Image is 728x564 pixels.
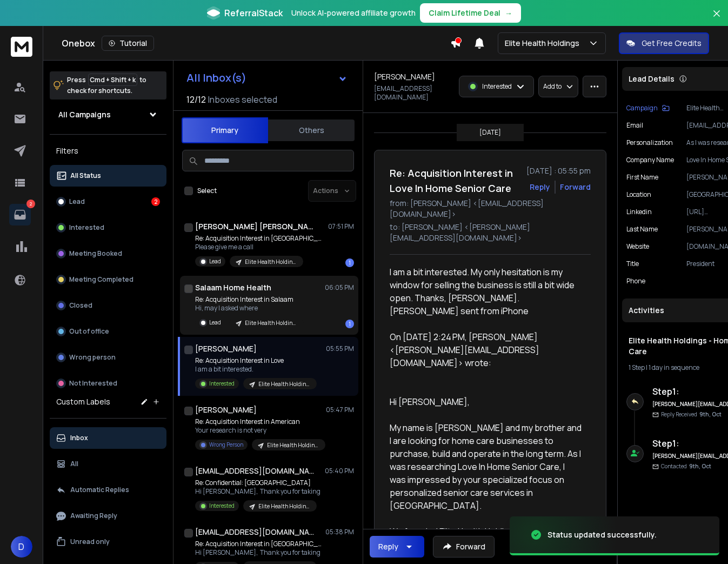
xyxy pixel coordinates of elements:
[195,548,325,557] p: Hi [PERSON_NAME], Thank you for taking
[26,200,35,208] p: 2
[626,260,639,268] p: title
[325,467,354,475] p: 05:40 PM
[195,234,325,243] p: Re: Acquisition Interest in [GEOGRAPHIC_DATA]
[50,427,166,449] button: Inbox
[326,344,354,353] p: 05:55 PM
[70,171,101,180] p: All Status
[370,536,424,558] button: Reply
[258,502,310,510] p: Elite Health Holdings - Home Care
[50,531,166,553] button: Unread only
[649,363,699,372] span: 1 day in sequence
[195,417,325,426] p: Re: Acquisition Interest in American
[50,479,166,501] button: Automatic Replies
[505,8,512,18] span: →
[195,243,325,251] p: Please give me a call
[326,406,354,414] p: 05:47 PM
[661,410,722,419] p: Reply Received
[661,462,711,470] p: Contacted
[182,117,268,143] button: Primary
[69,353,116,362] p: Wrong person
[195,426,325,435] p: Your research is not very
[325,283,354,292] p: 06:05 PM
[699,410,722,418] span: 9th, Oct
[209,502,235,510] p: Interested
[390,330,582,382] blockquote: On [DATE] 2:24 PM, [PERSON_NAME] <[PERSON_NAME][EMAIL_ADDRESS][DOMAIN_NAME]> wrote:
[629,74,674,84] p: Lead Details
[433,536,495,558] button: Forward
[390,304,582,317] p: [PERSON_NAME] sent from iPhone
[224,6,283,19] span: ReferralStack
[195,466,314,476] h1: [EMAIL_ADDRESS][DOMAIN_NAME]
[626,173,658,182] p: First Name
[547,529,657,540] div: Status updated successfully.
[195,343,257,354] h1: [PERSON_NAME]
[195,356,317,365] p: Re: Acquisition Interest in Love
[195,404,257,415] h1: [PERSON_NAME]
[626,138,673,147] p: Personalization
[195,365,317,374] p: I am a bit interested.
[69,327,109,336] p: Out of office
[374,71,435,82] h1: [PERSON_NAME]
[151,197,160,206] div: 2
[209,319,221,327] p: Lead
[374,84,452,102] p: [EMAIL_ADDRESS][DOMAIN_NAME]
[390,421,582,512] div: My name is [PERSON_NAME] and my brother and I are looking for home care businesses to purchase, b...
[629,363,645,372] span: 1 Step
[526,165,591,176] p: [DATE] : 05:55 pm
[245,258,297,266] p: Elite Health Holdings - Home Care
[328,222,354,231] p: 07:51 PM
[291,8,416,18] p: Unlock AI-powered affiliate growth
[70,538,110,546] p: Unread only
[88,74,137,86] span: Cmd + Shift + k
[195,527,314,538] h1: [EMAIL_ADDRESS][DOMAIN_NAME]
[209,257,221,266] p: Lead
[69,379,117,388] p: Not Interested
[390,395,582,408] div: Hi [PERSON_NAME],
[58,109,111,120] h1: All Campaigns
[70,512,117,520] p: Awaiting Reply
[50,104,166,125] button: All Campaigns
[505,38,584,49] p: Elite Health Holdings
[626,208,652,216] p: linkedin
[626,190,651,199] p: location
[69,301,92,310] p: Closed
[268,118,355,142] button: Others
[50,143,166,158] h3: Filters
[67,75,146,96] p: Press to check for shortcuts.
[560,182,591,193] div: Forward
[626,104,658,112] p: Campaign
[56,396,110,407] h3: Custom Labels
[9,204,31,225] a: 2
[50,453,166,475] button: All
[186,93,206,106] span: 12 / 12
[543,82,562,91] p: Add to
[390,165,520,196] h1: Re: Acquisition Interest in Love In Home Senior Care
[482,82,512,91] p: Interested
[208,93,277,106] h3: Inboxes selected
[626,225,658,234] p: Last Name
[50,295,166,316] button: Closed
[689,462,711,470] span: 9th, Oct
[267,441,319,449] p: Elite Health Holdings - Home Care
[50,321,166,342] button: Out of office
[378,541,398,552] div: Reply
[102,36,154,51] button: Tutorial
[390,198,591,220] p: from: [PERSON_NAME] <[EMAIL_ADDRESS][DOMAIN_NAME]>
[195,304,303,313] p: Hi, may I asked where
[50,373,166,394] button: Not Interested
[710,6,724,32] button: Close banner
[11,536,32,558] button: D
[186,72,246,83] h1: All Inbox(s)
[50,269,166,290] button: Meeting Completed
[69,223,104,232] p: Interested
[70,486,129,494] p: Automatic Replies
[345,258,354,267] div: 1
[195,295,303,304] p: Re: Acquisition Interest in Salaam
[195,540,325,548] p: Re: Acquisition Interest in [GEOGRAPHIC_DATA]
[50,347,166,368] button: Wrong person
[619,32,709,54] button: Get Free Credits
[258,380,310,388] p: Elite Health Holdings - Home Care
[626,277,645,286] p: Phone
[479,128,501,137] p: [DATE]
